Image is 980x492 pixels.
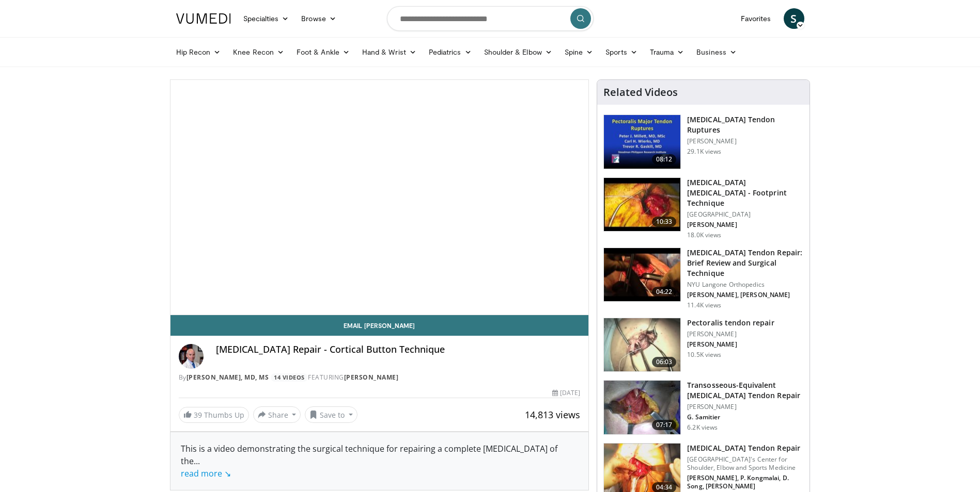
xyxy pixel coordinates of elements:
[290,42,356,62] a: Foot & Ankle
[687,281,803,289] p: NYU Langone Orthopedics
[603,177,803,239] a: 10:33 [MEDICAL_DATA] [MEDICAL_DATA] - Footprint Technique [GEOGRAPHIC_DATA] [PERSON_NAME] 18.0K v...
[604,318,680,372] img: 320463_0002_1.png.150x105_q85_crop-smart_upscale.jpg
[687,443,803,453] h3: [MEDICAL_DATA] Tendon Repair
[687,403,803,411] p: [PERSON_NAME]
[344,373,399,382] a: [PERSON_NAME]
[687,231,721,239] p: 18.0K views
[603,380,803,435] a: 07:17 Transosseous-Equivalent [MEDICAL_DATA] Tendon Repair [PERSON_NAME] G. Samitier 6.2K views
[387,6,594,31] input: Search topics, interventions
[652,287,677,297] span: 04:22
[687,177,803,208] h3: [MEDICAL_DATA] [MEDICAL_DATA] - Footprint Technique
[552,388,580,398] div: [DATE]
[687,351,721,359] p: 10.5K views
[652,217,677,227] span: 10:33
[687,147,721,156] p: 29.1K views
[687,340,774,349] p: [PERSON_NAME]
[652,357,677,367] span: 06:03
[687,248,803,278] h3: [MEDICAL_DATA] Tendon Repair: Brief Review and Surgical Technique
[599,42,644,62] a: Sports
[271,373,308,382] a: 14 Videos
[176,13,231,24] img: VuMedi Logo
[356,42,423,62] a: Hand & Wrist
[604,381,680,434] img: 65628166-7933-4fb2-9bec-eeae485a75de.150x105_q85_crop-smart_upscale.jpg
[179,344,204,369] img: Avatar
[687,455,803,472] p: [GEOGRAPHIC_DATA]'s Center for Shoulder, Elbow and Sports Medicine
[253,406,301,423] button: Share
[295,8,343,29] a: Browse
[181,442,579,480] div: This is a video demonstrating the surgical technique for repairing a complete [MEDICAL_DATA] of the
[687,221,803,229] p: [PERSON_NAME]
[558,42,599,62] a: Spine
[194,410,202,420] span: 39
[687,330,774,338] p: [PERSON_NAME]
[603,86,678,99] h4: Related Videos
[237,8,295,29] a: Specialties
[305,406,357,423] button: Save to
[784,8,804,29] a: S
[687,474,803,490] p: [PERSON_NAME], P. Kongmalai, D. Song, [PERSON_NAME]
[687,114,803,135] h3: [MEDICAL_DATA] Tendon Ruptures
[687,137,803,145] p: [PERSON_NAME]
[179,407,249,423] a: 39 Thumbs Up
[170,42,227,62] a: Hip Recon
[423,42,478,62] a: Pediatrics
[687,423,718,432] p: 6.2K views
[652,154,677,165] span: 08:12
[687,291,803,299] p: [PERSON_NAME], [PERSON_NAME]
[687,380,803,401] h3: Transosseous-Equivalent [MEDICAL_DATA] Tendon Repair
[603,114,803,169] a: 08:12 [MEDICAL_DATA] Tendon Ruptures [PERSON_NAME] 29.1K views
[603,248,803,309] a: 04:22 [MEDICAL_DATA] Tendon Repair: Brief Review and Surgical Technique NYU Langone Orthopedics [...
[170,315,589,336] a: Email [PERSON_NAME]
[186,373,269,382] a: [PERSON_NAME], MD, MS
[687,301,721,309] p: 11.4K views
[687,413,803,421] p: G. Samitier
[604,115,680,169] img: 159936_0000_1.png.150x105_q85_crop-smart_upscale.jpg
[604,248,680,302] img: E-HI8y-Omg85H4KX4xMDoxOmdtO40mAx.150x105_q85_crop-smart_upscale.jpg
[216,344,581,355] h4: [MEDICAL_DATA] Repair - Cortical Button Technique
[181,468,231,479] a: read more ↘
[644,42,691,62] a: Trauma
[690,42,743,62] a: Business
[652,420,677,430] span: 07:17
[181,455,231,479] span: ...
[687,318,774,328] h3: Pectoralis tendon repair
[735,8,777,29] a: Favorites
[478,42,558,62] a: Shoulder & Elbow
[525,408,580,421] span: 14,813 views
[603,318,803,372] a: 06:03 Pectoralis tendon repair [PERSON_NAME] [PERSON_NAME] 10.5K views
[227,42,290,62] a: Knee Recon
[170,80,589,315] video-js: Video Player
[687,210,803,219] p: [GEOGRAPHIC_DATA]
[604,178,680,232] img: Picture_9_1_3.png.150x105_q85_crop-smart_upscale.jpg
[179,373,581,382] div: By FEATURING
